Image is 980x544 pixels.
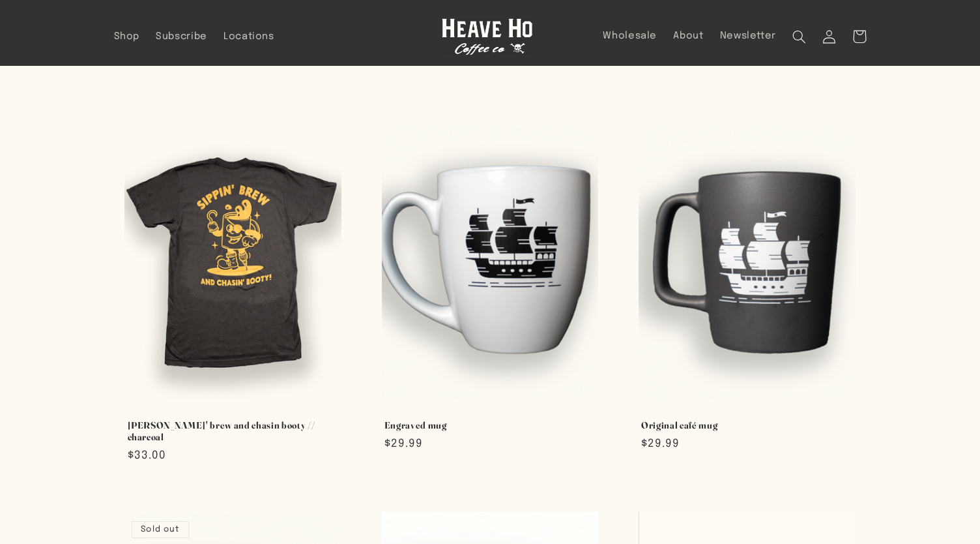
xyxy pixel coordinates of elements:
[641,419,852,431] a: Original café mug
[148,22,216,51] a: Subscribe
[785,22,814,52] summary: Search
[442,18,533,55] img: Heave Ho Coffee Co
[712,22,785,50] a: Newsletter
[665,22,712,50] a: About
[215,22,282,51] a: Locations
[156,31,207,43] span: Subscribe
[223,31,274,43] span: Locations
[603,30,657,42] span: Wholesale
[384,419,596,431] a: Engraved mug
[673,30,703,42] span: About
[595,22,665,50] a: Wholesale
[720,30,776,42] span: Newsletter
[106,22,148,51] a: Shop
[114,31,140,43] span: Shop
[128,419,339,444] a: [PERSON_NAME]' brew and chasin booty // charcoal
